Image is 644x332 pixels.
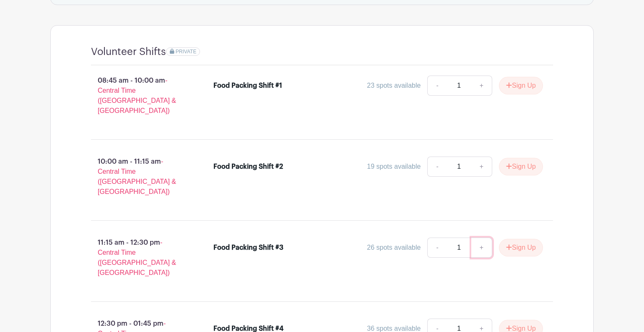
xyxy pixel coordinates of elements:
a: + [471,157,492,177]
div: Food Packing Shift #2 [213,162,283,172]
div: 19 spots available [367,162,421,172]
a: - [427,157,447,177]
div: Food Packing Shift #1 [213,81,282,91]
button: Sign Up [499,158,543,175]
div: Food Packing Shift #3 [213,243,283,253]
a: - [427,76,447,96]
a: - [427,238,447,258]
a: + [471,76,492,96]
button: Sign Up [499,77,543,94]
span: PRIVATE [176,49,197,55]
p: 10:00 am - 11:15 am [78,153,200,200]
a: + [471,238,492,258]
span: - Central Time ([GEOGRAPHIC_DATA] & [GEOGRAPHIC_DATA]) [98,158,176,195]
p: 08:45 am - 10:00 am [78,72,200,119]
span: - Central Time ([GEOGRAPHIC_DATA] & [GEOGRAPHIC_DATA]) [98,77,176,114]
div: 23 spots available [367,81,421,91]
p: 11:15 am - 12:30 pm [78,234,200,281]
button: Sign Up [499,239,543,256]
h4: Volunteer Shifts [91,46,166,58]
span: - Central Time ([GEOGRAPHIC_DATA] & [GEOGRAPHIC_DATA]) [98,239,176,276]
div: 26 spots available [367,243,421,253]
